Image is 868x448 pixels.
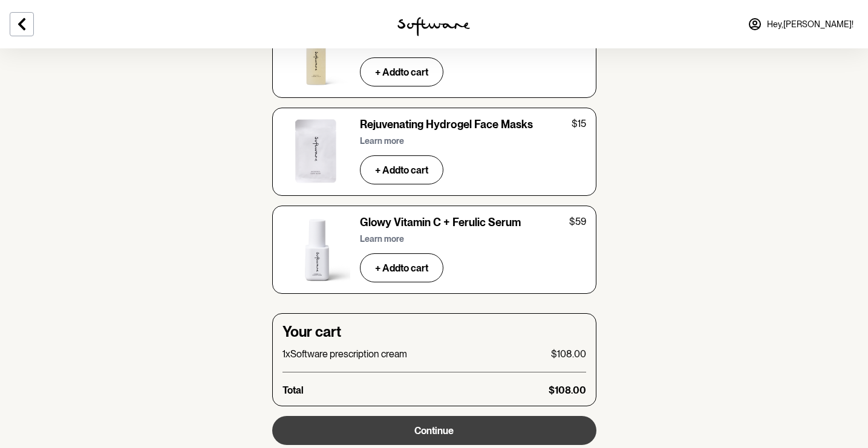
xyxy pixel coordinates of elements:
button: + Addto cart [360,155,443,184]
a: Hey,[PERSON_NAME]! [740,10,861,39]
p: $108.00 [551,348,586,360]
img: software logo [397,17,470,36]
p: $59 [569,216,586,227]
button: Learn more [360,129,409,154]
button: + Addto cart [360,253,443,282]
button: Continue [272,416,596,445]
h4: Your cart [282,323,586,341]
p: Total [282,385,304,396]
button: Learn more [360,227,409,252]
span: Hey, [PERSON_NAME] ! [767,19,853,30]
h6: Rejuvenating Hydrogel Face Masks [360,118,533,131]
p: Learn more [360,136,404,146]
button: + Addto cart [360,57,443,86]
span: Continue [414,425,454,437]
h6: Glowy Vitamin C + Ferulic Serum [360,216,521,229]
p: $15 [572,118,586,129]
p: Learn more [360,234,404,244]
p: $108.00 [549,385,586,396]
p: 1 x Software prescription cream [282,348,407,360]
